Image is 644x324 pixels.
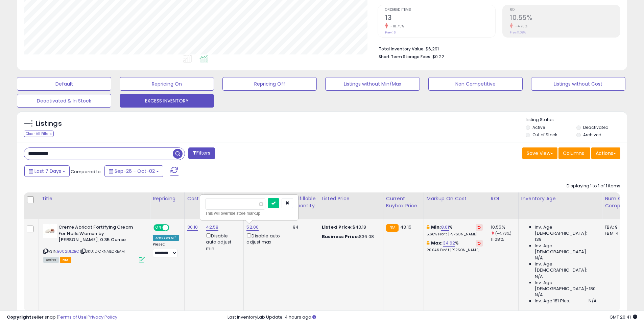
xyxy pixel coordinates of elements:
[17,94,111,108] button: Deactivated & In Stock
[17,77,111,91] button: Default
[535,236,542,242] span: 139
[386,195,421,209] div: Current Buybox Price
[385,30,396,34] small: Prev: 16
[153,235,179,241] div: Amazon AI *
[246,224,259,231] a: 52.00
[120,94,214,108] button: EXCESS INVENTORY
[322,224,353,230] b: Listed Price:
[428,77,523,91] button: Non Competitive
[88,314,117,320] a: Privacy Policy
[36,119,62,129] h5: Listings
[563,150,584,157] span: Columns
[532,132,557,138] label: Out of Stock
[153,242,179,257] div: Preset:
[424,192,488,219] th: The percentage added to the cost of goods (COGS) that forms the calculator for Min & Max prices.
[558,147,590,159] button: Columns
[386,224,399,232] small: FBA
[43,224,145,262] div: ASIN:
[388,24,404,29] small: -18.75%
[322,224,378,230] div: $43.18
[7,314,31,320] strong: Copyright
[491,224,518,230] div: 10.55%
[222,77,317,91] button: Repricing Off
[535,261,597,273] span: Inv. Age [DEMOGRAPHIC_DATA]:
[187,224,198,231] a: 30.10
[427,248,483,253] p: 20.04% Profit [PERSON_NAME]
[521,195,599,202] div: Inventory Age
[379,54,431,60] b: Short Term Storage Fees:
[431,224,441,230] b: Min:
[522,147,557,159] button: Save View
[605,195,629,209] div: Num of Comp.
[427,195,485,202] div: Markup on Cost
[168,225,179,231] span: OFF
[605,224,627,230] div: FBA: 9
[583,124,609,130] label: Deactivated
[120,77,214,91] button: Repricing On
[206,224,218,231] a: 42.58
[610,314,637,320] span: 2025-10-10 20:41 GMT
[535,298,570,304] span: Inv. Age 181 Plus:
[385,8,495,12] span: Ordered Items
[379,44,615,52] li: $6,291
[535,224,597,236] span: Inv. Age [DEMOGRAPHIC_DATA]:
[57,249,79,254] a: B002IJL2BC
[400,224,411,230] span: 43.15
[322,234,378,240] div: $36.08
[325,77,420,91] button: Listings without Min/Max
[535,292,543,298] span: N/A
[427,224,483,237] div: %
[535,274,543,280] span: N/A
[115,168,155,175] span: Sep-26 - Oct-02
[7,314,117,321] div: seller snap | |
[605,230,627,236] div: FBM: 4
[441,224,449,231] a: 8.01
[153,195,182,202] div: Repricing
[58,314,87,320] a: Terms of Use
[510,30,526,34] small: Prev: 11.08%
[24,165,70,177] button: Last 7 Days
[34,168,61,175] span: Last 7 Days
[535,255,543,261] span: N/A
[293,195,316,209] div: Fulfillable Quantity
[431,240,443,246] b: Max:
[491,236,518,242] div: 11.08%
[187,195,200,202] div: Cost
[188,147,215,159] button: Filters
[510,8,620,12] span: ROI
[80,249,125,254] span: | SKU: DIORNAILCREAM
[510,14,620,23] h2: 10.55%
[24,131,54,137] div: Clear All Filters
[513,24,527,29] small: -4.78%
[385,14,495,23] h2: 13
[495,231,511,236] small: (-4.78%)
[205,210,293,217] div: This will override store markup
[60,257,71,263] span: FBA
[535,243,597,255] span: Inv. Age [DEMOGRAPHIC_DATA]:
[532,124,545,130] label: Active
[379,46,425,52] b: Total Inventory Value:
[42,195,147,202] div: Title
[206,232,238,252] div: Disable auto adjust min
[246,232,284,245] div: Disable auto adjust max
[43,257,59,263] span: All listings currently available for purchase on Amazon
[293,224,314,230] div: 94
[43,224,57,238] img: 31PUljpBeEL._SL40_.jpg
[322,233,359,240] b: Business Price:
[427,232,483,237] p: 5.66% Profit [PERSON_NAME]
[491,195,516,202] div: ROI
[583,132,601,138] label: Archived
[443,240,455,247] a: 34.62
[71,168,102,175] span: Compared to:
[427,240,483,253] div: %
[228,314,637,321] div: Last InventoryLab Update: 4 hours ago.
[104,165,163,177] button: Sep-26 - Oct-02
[535,280,597,292] span: Inv. Age [DEMOGRAPHIC_DATA]-180:
[531,77,625,91] button: Listings without Cost
[567,183,620,189] div: Displaying 1 to 1 of 1 items
[154,225,163,231] span: ON
[589,298,597,304] span: N/A
[526,117,627,123] p: Listing States:
[591,147,620,159] button: Actions
[432,53,444,60] span: $0.22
